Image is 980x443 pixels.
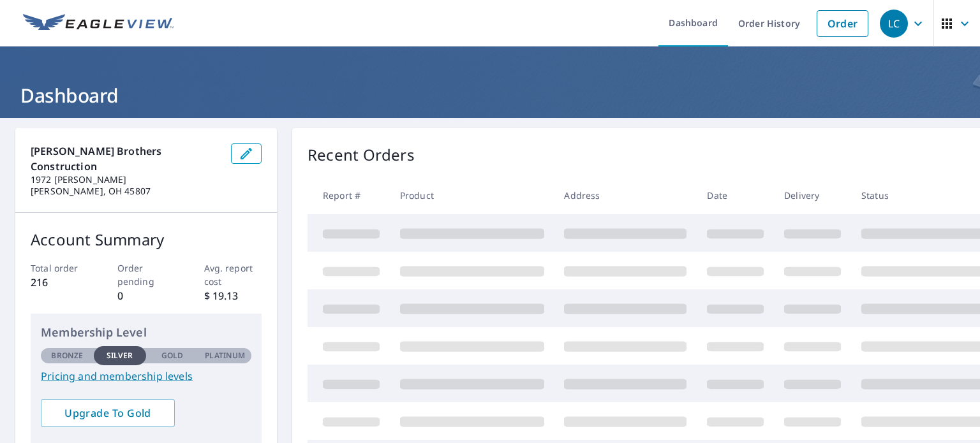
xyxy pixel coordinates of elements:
[15,82,965,108] h1: Dashboard
[308,143,415,166] p: Recent Orders
[554,177,697,214] th: Address
[51,406,165,420] span: Upgrade To Gold
[41,399,175,427] a: Upgrade To Gold
[117,261,175,288] p: Order pending
[880,10,908,38] div: LC
[161,350,183,361] p: Gold
[31,228,262,251] p: Account Summary
[774,177,851,214] th: Delivery
[817,10,868,37] a: Order
[31,261,89,275] p: Total order
[51,350,83,361] p: Bronze
[308,177,390,214] th: Report #
[117,288,175,303] p: 0
[31,174,221,185] p: 1972 [PERSON_NAME]
[107,350,133,361] p: Silver
[31,275,89,290] p: 216
[41,368,251,384] a: Pricing and membership levels
[23,14,174,33] img: EV Logo
[31,143,221,174] p: [PERSON_NAME] Brothers Construction
[697,177,774,214] th: Date
[204,288,262,303] p: $ 19.13
[205,350,245,361] p: Platinum
[390,177,554,214] th: Product
[204,261,262,288] p: Avg. report cost
[31,185,221,197] p: [PERSON_NAME], OH 45807
[41,324,251,341] p: Membership Level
